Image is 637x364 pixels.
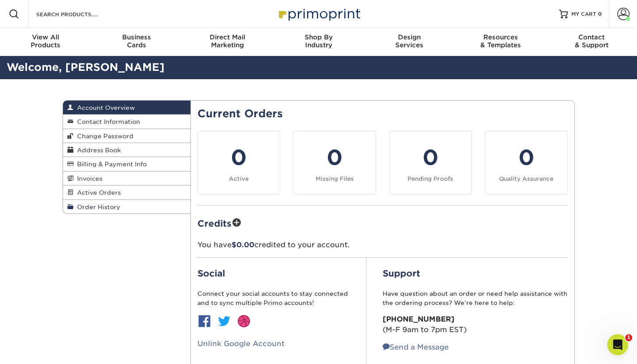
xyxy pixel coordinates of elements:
span: Order History [74,203,120,210]
div: Services [364,33,455,49]
a: Address Book [63,143,191,157]
small: Active [229,175,249,182]
img: btn-dribbble.jpg [237,314,251,328]
small: Pending Proofs [408,175,453,182]
a: 0 Quality Assurance [485,131,568,195]
a: Invoices [63,171,191,185]
span: Invoices [74,175,102,182]
img: btn-twitter.jpg [217,314,231,328]
h2: Support [383,268,568,279]
a: 0 Active [197,131,280,195]
span: Resources [455,33,546,41]
a: Unlink Google Account [197,339,285,348]
img: btn-facebook.jpg [197,314,211,328]
iframe: Intercom live chat [607,334,628,355]
div: Cards [91,33,182,49]
small: Missing Files [316,175,354,182]
h2: Social [197,268,351,279]
a: 0 Pending Proofs [389,131,472,195]
h2: Credits [197,216,568,230]
p: Connect your social accounts to stay connected and to sync multiple Primo accounts! [197,289,351,307]
div: Marketing [182,33,273,49]
span: Change Password [74,133,134,140]
span: Active Orders [74,189,121,196]
span: Business [91,33,182,41]
a: Order History [63,200,191,213]
a: Change Password [63,129,191,143]
div: 0 [491,142,562,173]
img: Primoprint [275,4,362,23]
h2: Current Orders [197,108,568,120]
span: MY CART [571,10,596,18]
a: DesignServices [364,28,455,56]
span: Address Book [74,147,121,154]
p: You have credited to your account. [197,240,568,250]
p: (M-F 9am to 7pm EST) [383,314,568,335]
p: Have question about an order or need help assistance with the ordering process? We’re here to help: [383,289,568,307]
a: Send a Message [383,343,449,351]
input: SEARCH PRODUCTS..... [35,9,121,19]
span: Billing & Payment Info [74,161,147,168]
span: Direct Mail [182,33,273,41]
span: Contact Information [74,118,140,125]
a: Account Overview [63,101,191,115]
span: Shop By [273,33,364,41]
div: 0 [299,142,370,173]
a: Billing & Payment Info [63,157,191,171]
a: Resources& Templates [455,28,546,56]
a: Contact Information [63,115,191,129]
a: Active Orders [63,185,191,199]
a: 0 Missing Files [293,131,376,195]
span: $0.00 [232,241,254,249]
strong: [PHONE_NUMBER] [383,315,454,323]
small: Quality Assurance [499,175,553,182]
a: Contact& Support [546,28,637,56]
div: 0 [203,142,275,173]
div: Industry [273,33,364,49]
span: Contact [546,33,637,41]
a: BusinessCards [91,28,182,56]
a: Shop ByIndustry [273,28,364,56]
span: 0 [598,11,602,17]
span: Account Overview [74,104,135,111]
span: Design [364,33,455,41]
div: & Templates [455,33,546,49]
a: Direct MailMarketing [182,28,273,56]
div: 0 [395,142,466,173]
div: & Support [546,33,637,49]
span: 1 [625,334,632,341]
